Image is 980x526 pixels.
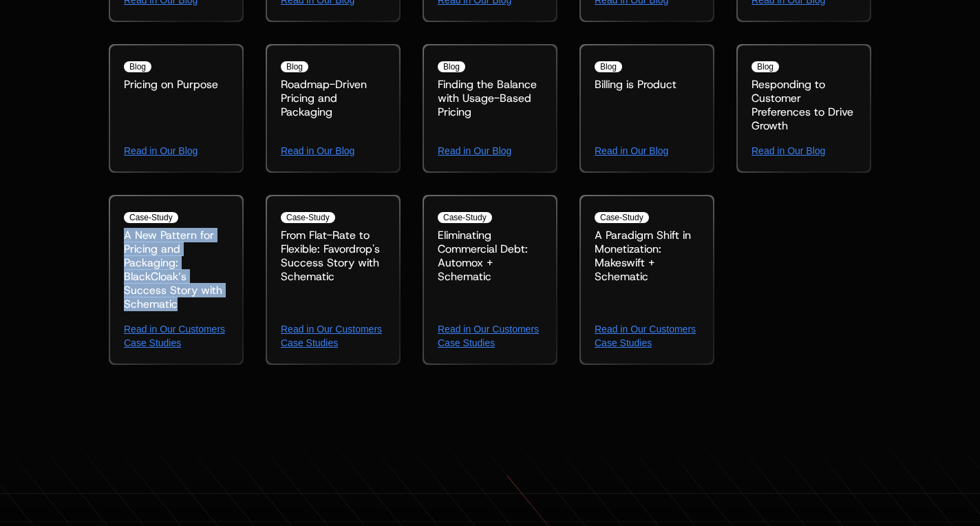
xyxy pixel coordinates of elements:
a: Read in Our Customers Case Studies [281,322,385,350]
a: Read in Our Blog [438,144,542,158]
div: A New Pattern for Pricing and Packaging: BlackCloak’s Success Story with Schematic [124,229,228,311]
div: case-study [124,212,178,223]
div: A Paradigm Shift in Monetization: Makeswift + Schematic [595,229,699,311]
div: case-study [595,212,649,223]
div: blog [752,61,779,72]
div: Roadmap-Driven Pricing and Packaging [281,78,385,133]
div: blog [595,61,622,72]
div: Pricing on Purpose [124,78,228,133]
div: case-study [438,212,492,223]
a: Read in Our Customers Case Studies [438,322,542,350]
div: Eliminating Commercial Debt: Automox + Schematic [438,229,542,311]
a: Read in Our Blog [595,144,699,158]
div: blog [124,61,151,72]
a: Read in Our Blog [281,144,385,158]
div: blog [281,61,308,72]
a: Read in Our Blog [124,144,228,158]
a: Read in Our Blog [752,144,856,158]
div: Billing is Product [595,78,699,133]
div: Responding to Customer Preferences to Drive Growth [752,78,856,133]
div: From Flat-Rate to Flexible: Favordrop's Success Story with Schematic [281,229,385,311]
div: Finding the Balance with Usage-Based Pricing [438,78,542,133]
div: case-study [281,212,335,223]
a: Read in Our Customers Case Studies [124,322,228,350]
div: blog [438,61,465,72]
a: Read in Our Customers Case Studies [595,322,699,350]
